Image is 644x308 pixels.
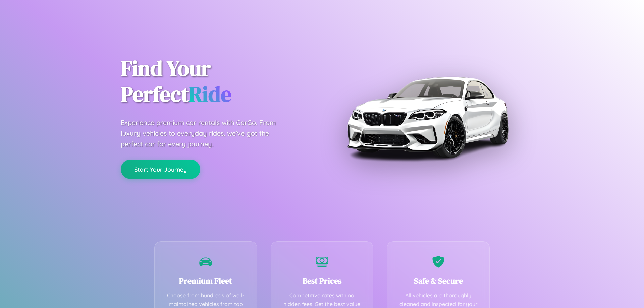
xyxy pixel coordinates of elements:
[121,160,200,179] button: Start Your Journey
[344,34,512,201] img: Premium BMW car rental vehicle
[121,117,288,149] p: Experience premium car rentals with CarGo. From luxury vehicles to everyday rides, we've got the ...
[121,56,312,107] h1: Find Your Perfect
[397,275,479,286] h3: Safe & Secure
[189,79,231,109] span: Ride
[281,275,363,286] h3: Best Prices
[165,275,247,286] h3: Premium Fleet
